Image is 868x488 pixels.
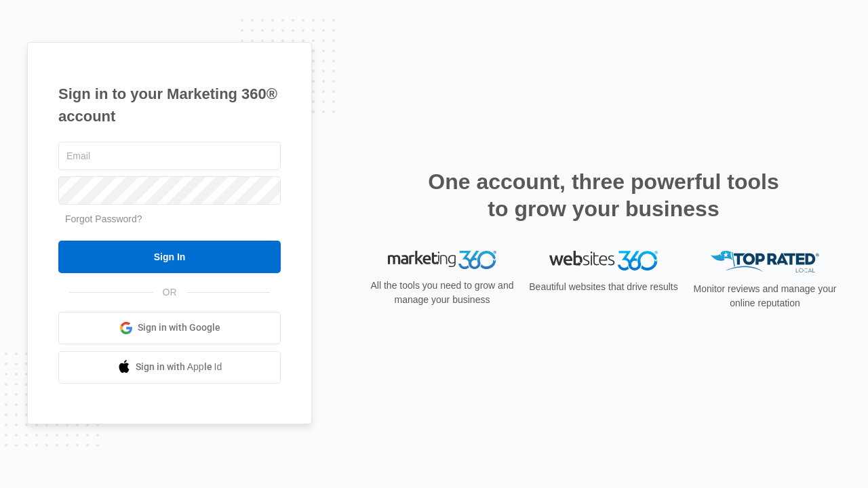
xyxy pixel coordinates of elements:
[58,351,281,384] a: Sign in with Apple Id
[366,279,518,307] p: All the tools you need to grow and manage your business
[549,251,658,270] img: Websites 360
[388,251,496,270] img: Marketing 360
[58,312,281,344] a: Sign in with Google
[58,83,281,127] h1: Sign in to your Marketing 360® account
[65,213,142,224] a: Forgot Password?
[528,280,679,294] p: Beautiful websites that drive results
[58,142,281,170] input: Email
[689,282,841,310] p: Monitor reviews and manage your online reputation
[711,251,819,273] img: Top Rated Local
[153,285,186,300] span: OR
[138,321,220,335] span: Sign in with Google
[424,168,783,222] h2: One account, three powerful tools to grow your business
[136,360,222,374] span: Sign in with Apple Id
[58,241,281,273] input: Sign In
